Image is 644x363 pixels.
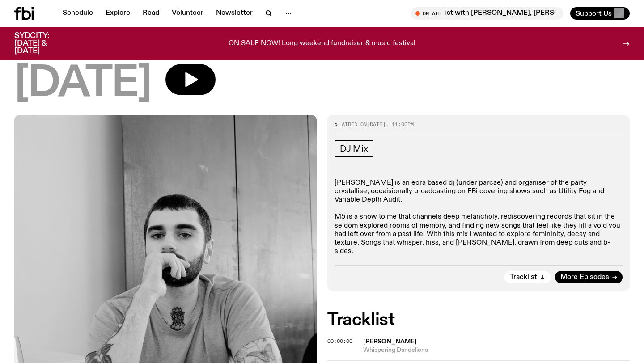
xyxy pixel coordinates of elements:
span: Aired on [342,121,367,128]
span: [PERSON_NAME] [363,338,417,345]
a: Read [137,7,165,20]
span: [DATE] [367,121,386,128]
span: More Episodes [560,274,609,281]
span: , 11:00pm [386,121,414,128]
span: DJ Mix [340,144,368,154]
h3: SYDCITY: [DATE] & [DATE] [14,32,72,55]
h2: Tracklist [327,312,630,328]
a: Explore [100,7,136,20]
button: Tracklist [504,271,551,283]
span: 00:00:00 [327,338,352,345]
button: On AirThe Playlist with [PERSON_NAME], [PERSON_NAME], [PERSON_NAME], [PERSON_NAME], and Raf [411,7,563,20]
a: More Episodes [555,271,623,283]
a: Newsletter [211,7,258,20]
a: DJ Mix [335,140,373,157]
button: Support Us [570,7,630,20]
span: Support Us [576,9,612,17]
button: 00:00:00 [327,339,352,344]
span: [DATE] [14,64,151,104]
a: Volunteer [166,7,209,20]
span: Tracklist [510,274,537,281]
p: ON SALE NOW! Long weekend fundraiser & music festival [229,40,415,48]
p: [PERSON_NAME] is an eora based dj (under parcae) and organiser of the party crystallise, occaisio... [335,179,623,256]
span: Whispering Dandelions [363,346,630,355]
a: Schedule [57,7,98,20]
